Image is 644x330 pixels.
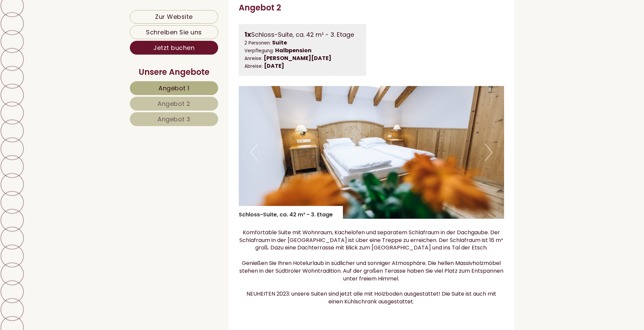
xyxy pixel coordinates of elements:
[251,144,258,161] button: Previous
[272,39,287,47] b: Suite
[130,10,218,24] a: Zur Website
[158,84,189,92] span: Angebot 1
[5,20,120,40] div: Guten Tag, wie können wir Ihnen helfen?
[221,176,266,189] button: Senden
[244,30,251,39] b: 1x
[264,62,284,70] b: [DATE]
[116,5,150,16] div: Dienstag
[244,48,274,54] small: Verpflegung:
[239,229,504,306] p: Komfortable Suite mit Wohnraum, Kachelofen und separatem Schlafraum in der Dachgaube. Der Schlafr...
[244,55,262,62] small: Anreise:
[275,47,312,54] b: Halbpension
[10,34,117,39] small: 19:22
[10,21,117,26] div: Hotel Tenz
[485,144,492,161] button: Next
[157,115,191,123] span: Angebot 3
[130,41,218,55] a: Jetzt buchen
[264,54,331,62] b: [PERSON_NAME][DATE]
[130,25,218,39] a: Schreiben Sie uns
[157,99,191,108] span: Angebot 2
[244,30,361,39] div: Schloss-Suite, ca. 42 m² - 3. Etage
[239,86,504,219] img: image
[244,40,271,46] small: 2 Personen:
[244,63,263,69] small: Abreise:
[239,2,281,13] div: Angebot 2
[130,66,218,78] div: Unsere Angebote
[239,206,343,219] div: Schloss-Suite, ca. 42 m² - 3. Etage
